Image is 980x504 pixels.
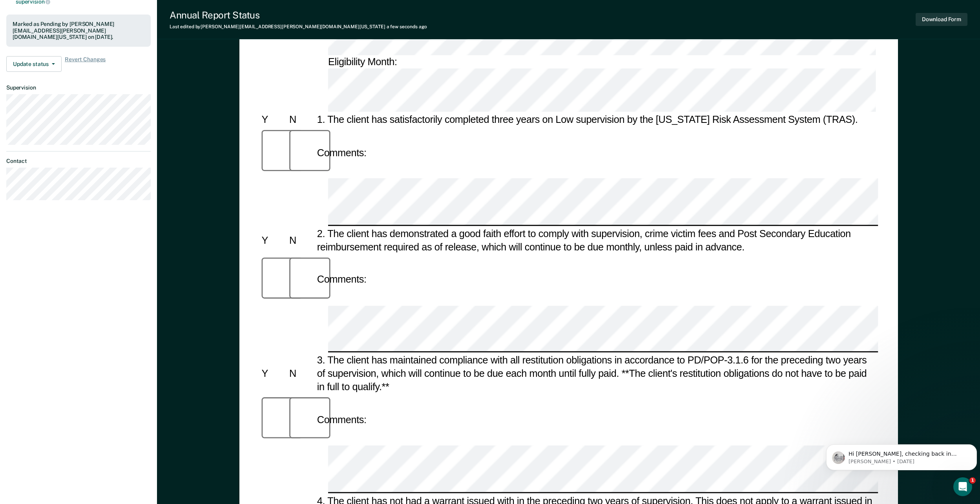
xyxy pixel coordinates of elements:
dt: Contact [6,158,151,164]
div: Comments: [315,273,369,286]
div: N [287,233,315,247]
div: Y [259,367,287,380]
div: N [287,367,315,380]
span: a few seconds ago [387,24,427,29]
div: Y [259,233,287,247]
iframe: Intercom notifications message [823,428,980,483]
span: Revert Changes [65,56,106,72]
div: Last edited by [PERSON_NAME][EMAIL_ADDRESS][PERSON_NAME][DOMAIN_NAME][US_STATE] [170,24,427,29]
button: Download Form [916,13,967,26]
div: Comments: [315,146,369,159]
span: 1 [969,477,976,484]
iframe: Intercom live chat [953,477,972,496]
div: Annual Report Status [170,9,427,21]
div: N [287,113,315,126]
div: Eligibility Month: [326,55,878,111]
div: Y [259,113,287,126]
div: Marked as Pending by [PERSON_NAME][EMAIL_ADDRESS][PERSON_NAME][DOMAIN_NAME][US_STATE] on [DATE]. [13,21,144,40]
div: 1. The client has satisfactorily completed three years on Low supervision by the [US_STATE] Risk ... [315,113,878,126]
button: Update status [6,56,62,72]
dt: Supervision [6,84,151,91]
div: 2. The client has demonstrated a good faith effort to comply with supervision, crime victim fees ... [315,226,878,253]
div: 3. The client has maintained compliance with all restitution obligations in accordance to PD/POP-... [315,354,878,394]
div: Comments: [315,413,369,427]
